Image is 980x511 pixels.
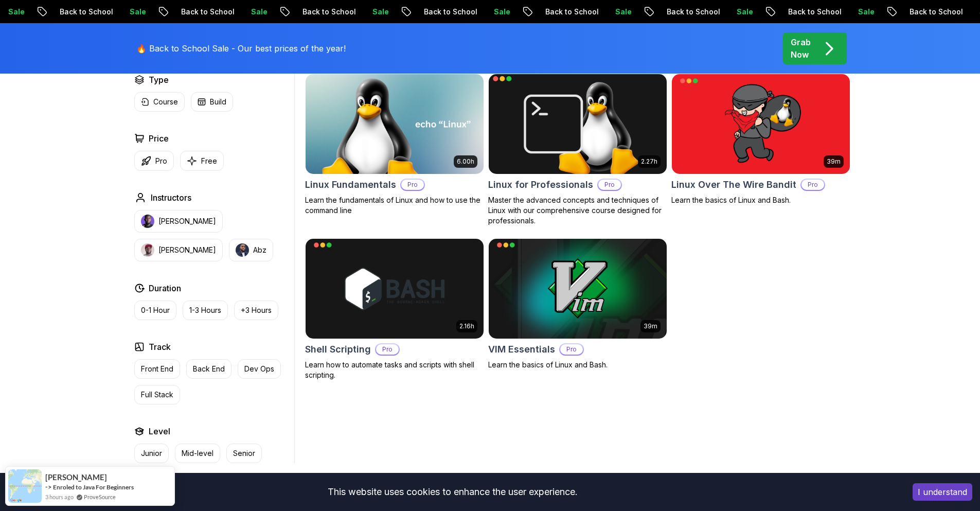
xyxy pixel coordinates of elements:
button: 1-3 Hours [183,301,228,320]
p: [PERSON_NAME] [158,245,216,255]
p: Sale [243,7,276,17]
button: Front End [134,359,180,379]
a: Shell Scripting card2.16hShell ScriptingProLearn how to automate tasks and scripts with shell scr... [305,238,484,380]
p: Master the advanced concepts and techniques of Linux with our comprehensive course designed for p... [488,195,667,226]
p: Sale [121,7,154,17]
p: 2.27h [641,157,657,166]
a: Linux Over The Wire Bandit card39mLinux Over The Wire BanditProLearn the basics of Linux and Bash. [671,74,850,205]
p: Build [210,97,226,107]
p: Course [153,97,178,107]
p: Learn the basics of Linux and Bash. [488,360,667,370]
button: Mid-level [175,444,220,463]
p: Junior [141,448,162,459]
span: -> [45,483,52,491]
p: Pro [801,180,824,190]
button: instructor imgAbz [229,239,273,261]
span: [PERSON_NAME] [45,473,107,482]
h2: Linux for Professionals [488,178,593,192]
p: Learn how to automate tasks and scripts with shell scripting. [305,360,484,380]
p: Free [201,156,217,166]
p: Back to School [537,7,607,17]
p: Front End [141,364,173,374]
img: VIM Essentials card [489,239,667,339]
img: instructor img [236,243,249,257]
p: Pro [401,180,424,190]
img: Linux for Professionals card [484,72,671,176]
h2: Level [149,425,170,437]
p: Back to School [658,7,728,17]
p: Learn the basics of Linux and Bash. [671,195,850,205]
p: [PERSON_NAME] [158,216,216,226]
a: Linux Fundamentals card6.00hLinux FundamentalsProLearn the fundamentals of Linux and how to use t... [305,74,484,216]
button: Junior [134,444,169,463]
a: ProveSource [84,492,116,501]
p: Full Stack [141,390,173,400]
p: Back to School [51,7,121,17]
p: 1-3 Hours [189,305,221,315]
p: Pro [598,180,621,190]
p: Pro [560,344,583,355]
button: instructor img[PERSON_NAME] [134,239,223,261]
p: Pro [155,156,167,166]
p: Grab Now [791,36,811,61]
p: Pro [376,344,399,355]
p: 39m [827,157,841,166]
p: Dev Ops [244,364,274,374]
p: Abz [253,245,266,255]
h2: VIM Essentials [488,342,555,357]
p: +3 Hours [241,305,272,315]
a: Linux for Professionals card2.27hLinux for ProfessionalsProMaster the advanced concepts and techn... [488,74,667,226]
p: Sale [728,7,761,17]
h2: Track [149,341,171,353]
button: Build [191,92,233,112]
p: Back End [193,364,225,374]
p: Back to School [416,7,486,17]
p: 2.16h [459,322,474,330]
div: This website uses cookies to enhance the user experience. [8,481,897,503]
img: instructor img [141,215,154,228]
button: Accept cookies [913,483,972,501]
p: Sale [364,7,397,17]
h2: Type [149,74,169,86]
p: Back to School [294,7,364,17]
p: 39m [644,322,657,330]
img: Linux Fundamentals card [306,74,484,174]
p: 6.00h [457,157,474,166]
p: Sale [607,7,640,17]
img: Shell Scripting card [306,239,484,339]
button: Course [134,92,185,112]
button: Back End [186,359,231,379]
a: VIM Essentials card39mVIM EssentialsProLearn the basics of Linux and Bash. [488,238,667,370]
button: Free [180,151,224,171]
p: 0-1 Hour [141,305,170,315]
p: Back to School [901,7,971,17]
p: Back to School [780,7,850,17]
button: instructor img[PERSON_NAME] [134,210,223,233]
p: Mid-level [182,448,213,459]
img: instructor img [141,243,154,257]
p: Sale [486,7,519,17]
h2: Linux Fundamentals [305,178,396,192]
h2: Price [149,132,169,145]
p: Senior [233,448,255,459]
button: +3 Hours [234,301,278,320]
p: Back to School [173,7,243,17]
button: Senior [226,444,262,463]
p: Sale [850,7,883,17]
button: Pro [134,151,174,171]
h2: Duration [149,282,181,294]
span: 3 hours ago [45,492,74,501]
p: Learn the fundamentals of Linux and how to use the command line [305,195,484,216]
button: Full Stack [134,385,180,404]
h2: Linux Over The Wire Bandit [671,178,796,192]
img: Linux Over The Wire Bandit card [672,74,850,174]
img: provesource social proof notification image [8,469,42,503]
button: Dev Ops [238,359,281,379]
p: 🔥 Back to School Sale - Our best prices of the year! [136,42,346,55]
a: Enroled to Java For Beginners [53,483,134,491]
h2: Instructors [151,191,191,204]
button: 0-1 Hour [134,301,176,320]
h2: Shell Scripting [305,342,371,357]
